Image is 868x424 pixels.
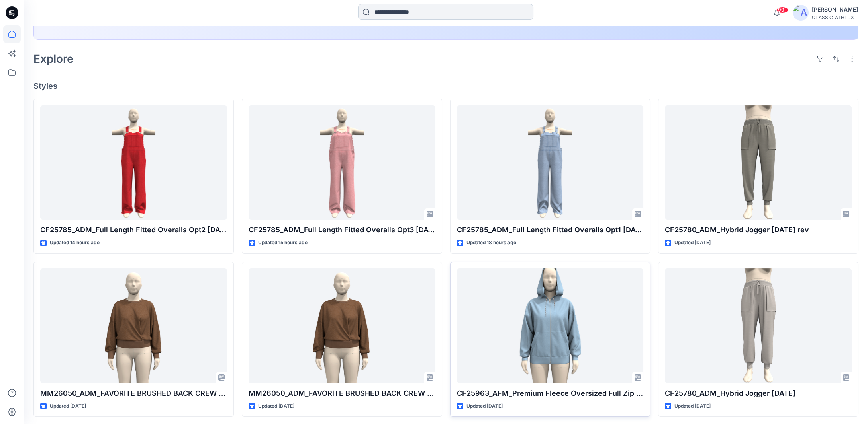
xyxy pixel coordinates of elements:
p: CF25785_ADM_Full Length Fitted Overalls Opt1 [DATE] [457,224,644,235]
a: CF25785_ADM_Full Length Fitted Overalls Opt1 10SEP25 [457,105,644,220]
div: [PERSON_NAME] [812,5,858,14]
p: CF25785_ADM_Full Length Fitted Overalls Opt3 [DATE] [249,224,435,235]
p: CF25785_ADM_Full Length Fitted Overalls Opt2 [DATE] [40,224,227,235]
a: CF25785_ADM_Full Length Fitted Overalls Opt3 10SEP25 [249,105,435,220]
a: CF25780_ADM_Hybrid Jogger 08SEP25 [665,268,852,383]
p: Updated [DATE] [50,402,86,410]
p: CF25963_AFM_Premium Fleece Oversized Full Zip Hoodie [DATE] [457,388,644,399]
h2: Explore [33,53,74,65]
h4: Styles [33,81,858,91]
a: CF25785_ADM_Full Length Fitted Overalls Opt2 10SEP25 [40,105,227,220]
p: CF25780_ADM_Hybrid Jogger [DATE] [665,388,852,399]
p: Updated [DATE] [674,239,711,247]
p: Updated [DATE] [466,402,503,410]
span: 99+ [776,7,788,13]
a: MM26050_ADM_FAVORITE BRUSHED BACK CREW 08SEP25 [249,268,435,383]
div: CLASSIC_ATHLUX [812,14,858,20]
a: MM26050_ADM_FAVORITE BRUSHED BACK CREW 08SEP25 [40,268,227,383]
p: Updated 14 hours ago [50,239,100,247]
p: Updated [DATE] [258,402,294,410]
img: avatar [793,5,809,21]
a: CF25963_AFM_Premium Fleece Oversized Full Zip Hoodie 29AUG25 [457,268,644,383]
p: CF25780_ADM_Hybrid Jogger [DATE] rev [665,224,852,235]
p: MM26050_ADM_FAVORITE BRUSHED BACK CREW [DATE] [40,388,227,399]
p: Updated 15 hours ago [258,239,308,247]
p: Updated [DATE] [674,402,711,410]
a: CF25780_ADM_Hybrid Jogger 08SEP25 rev [665,105,852,220]
p: Updated 18 hours ago [466,239,516,247]
p: MM26050_ADM_FAVORITE BRUSHED BACK CREW [DATE] [249,388,435,399]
